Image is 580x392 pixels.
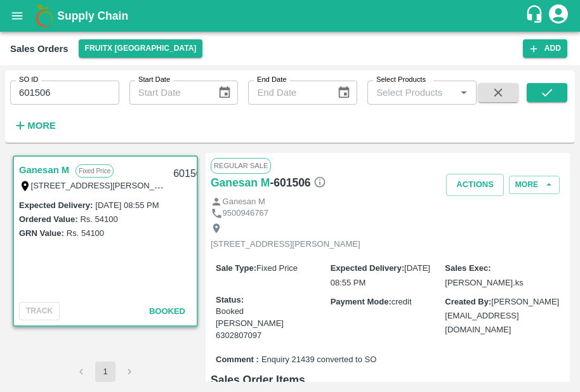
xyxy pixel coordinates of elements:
[166,159,214,189] div: 601506
[69,362,142,382] nav: pagination navigation
[216,306,331,341] span: Booked
[445,297,491,306] label: Created By :
[371,84,452,101] input: Select Products
[216,354,259,366] label: Comment :
[547,3,570,29] div: account of current user
[261,354,376,366] span: Enquiry 21439 converted to SO
[257,75,286,85] label: End Date
[523,39,567,58] button: Add
[248,81,326,105] input: End Date
[31,180,181,190] label: [STREET_ADDRESS][PERSON_NAME]
[331,263,430,287] span: [DATE] 08:55 PM
[19,200,93,210] label: Expected Delivery :
[211,238,360,251] p: [STREET_ADDRESS][PERSON_NAME]
[10,115,59,136] button: More
[376,75,426,85] label: Select Products
[446,174,504,196] button: Actions
[32,3,57,29] img: logo
[27,121,56,131] strong: More
[456,84,472,101] button: Open
[332,81,356,105] button: Choose date
[445,263,491,273] label: Sales Exec :
[270,174,326,192] h6: - 601506
[392,297,412,306] span: credit
[211,158,271,173] span: Regular Sale
[256,263,298,273] span: Fixed Price
[10,81,119,105] input: Enter SO ID
[213,81,237,105] button: Choose date
[223,207,268,219] p: 9500946767
[149,306,185,316] span: Booked
[67,228,104,238] label: Rs. 54100
[95,362,115,382] button: page 1
[19,75,38,85] label: SO ID
[3,1,32,30] button: open drawer
[57,7,525,25] a: Supply Chain
[211,371,565,389] h6: Sales Order Items
[509,176,560,194] button: More
[19,228,64,238] label: GRN Value:
[211,174,270,192] a: Ganesan M
[445,278,524,287] span: [PERSON_NAME].ks
[10,41,69,57] div: Sales Orders
[223,196,265,208] p: Ganesan M
[57,10,128,22] b: Supply Chain
[445,297,559,335] span: [PERSON_NAME][EMAIL_ADDRESS][DOMAIN_NAME]
[216,318,331,341] div: [PERSON_NAME] 6302807097
[331,297,392,306] label: Payment Mode :
[76,164,114,178] p: Fixed Price
[95,200,159,210] label: [DATE] 08:55 PM
[525,4,547,27] div: customer-support
[129,81,208,105] input: Start Date
[138,75,170,85] label: Start Date
[19,214,77,224] label: Ordered Value:
[79,39,203,58] button: Select DC
[331,263,404,273] label: Expected Delivery :
[80,214,117,224] label: Rs. 54100
[216,263,256,273] label: Sale Type :
[19,162,69,178] a: Ganesan M
[216,294,244,306] label: Status:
